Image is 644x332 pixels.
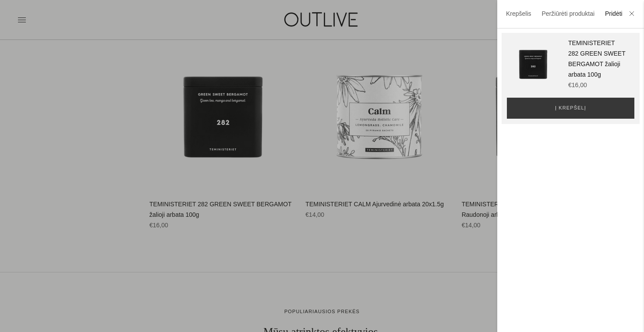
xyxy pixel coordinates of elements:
[568,81,587,88] span: €16,00
[541,10,594,17] a: Peržiūrėti produktai
[605,9,623,19] a: Pridėti
[507,98,634,119] button: Į krepšelį
[568,39,625,78] a: TEMINISTERIET 282 GREEN SWEET BERGAMOT žalioji arbata 100g
[555,104,586,113] span: Į krepšelį
[507,38,559,91] img: TEMINISTERIET 282 GREEN SWEET BERGAMOT žalioji arbata 100g
[506,10,531,17] a: Krepšelis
